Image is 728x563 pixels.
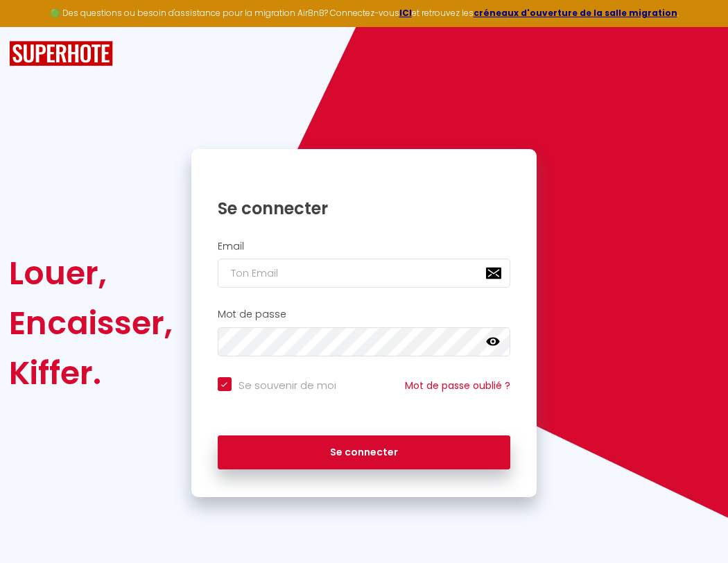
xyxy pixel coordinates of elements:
[218,309,511,320] h2: Mot de passe
[9,298,173,348] div: Encaisser,
[399,7,412,19] a: ICI
[9,348,173,398] div: Kiffer.
[218,435,511,470] button: Se connecter
[218,198,511,219] h1: Se connecter
[9,41,113,67] img: SuperHote logo
[218,259,511,288] input: Ton Email
[474,7,677,19] a: créneaux d'ouverture de la salle migration
[9,248,173,298] div: Louer,
[218,241,511,252] h2: Email
[405,379,510,392] a: Mot de passe oublié ?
